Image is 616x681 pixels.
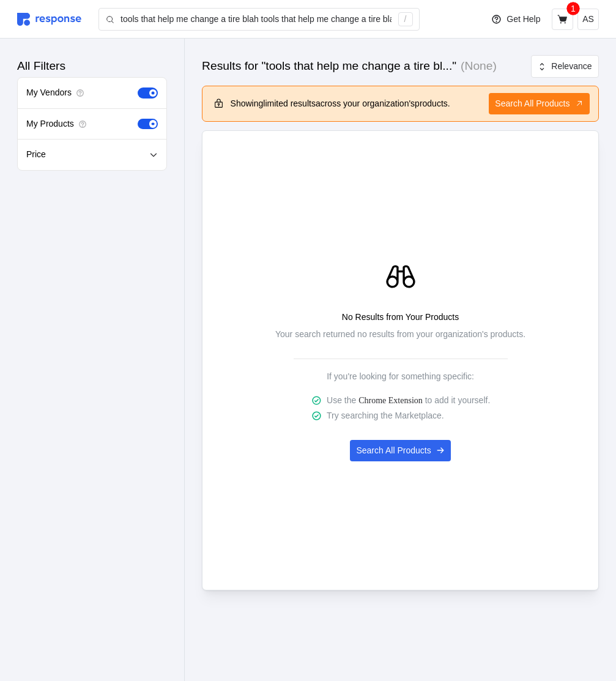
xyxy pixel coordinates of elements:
button: Get Help [484,8,547,31]
p: AS [582,13,594,26]
p: My Vendors [26,86,72,100]
p: 1 [571,2,576,15]
button: Search All Products [350,440,451,462]
h3: Results for "tools that help me change a tire bl..." [202,58,456,75]
div: / [398,12,413,27]
p: Price [26,148,46,162]
p: If you're looking for something specific: [327,370,474,384]
p: Use the to add it yourself. [327,394,490,407]
button: Search All Products [489,93,590,115]
p: Search All Products [495,97,570,111]
p: Search All Products [356,444,431,458]
a: Chrome Extension [358,396,423,405]
p: Showing across products. [231,97,450,111]
b: your organization's [343,99,415,108]
h3: (None) [461,58,497,75]
img: svg%3e [17,13,81,26]
b: limited results [263,99,316,108]
p: Your search returned no results from your organization's products. [275,328,525,341]
p: Get Help [507,13,540,26]
button: Relevance [531,55,599,78]
p: Try searching the Marketplace. [327,409,444,423]
h3: All Filters [17,58,65,75]
p: No Results from Your Products [342,311,459,324]
p: Relevance [551,60,592,73]
button: AS [577,9,599,30]
input: Search for a product name or SKU [121,9,391,31]
p: My Products [26,117,74,131]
